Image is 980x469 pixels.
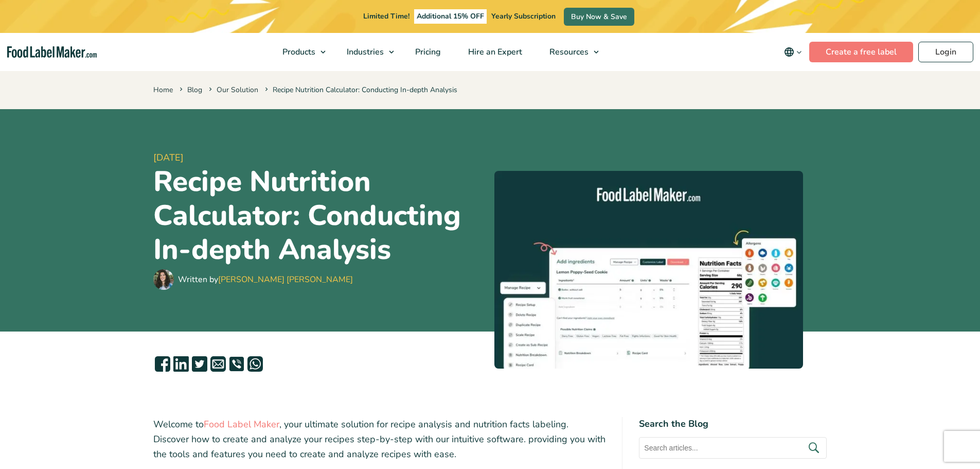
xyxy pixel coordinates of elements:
[536,33,604,71] a: Resources
[153,151,486,165] span: [DATE]
[153,417,606,461] p: Welcome to , your ultimate solution for recipe analysis and nutrition facts labeling. Discover ho...
[639,437,827,459] input: Search articles...
[344,46,385,58] span: Industries
[218,274,353,285] a: [PERSON_NAME] [PERSON_NAME]
[363,11,409,21] span: Limited Time!
[465,46,523,58] span: Hire an Expert
[153,85,173,95] a: Home
[269,33,331,71] a: Products
[414,9,487,24] span: Additional 15% OFF
[263,85,457,95] span: Recipe Nutrition Calculator: Conducting In-depth Analysis
[491,11,556,21] span: Yearly Subscription
[178,273,353,286] div: Written by
[918,42,973,62] a: Login
[279,46,316,58] span: Products
[217,85,258,95] a: Our Solution
[153,269,174,290] img: Maria Abi Hanna - Food Label Maker
[412,46,442,58] span: Pricing
[153,165,486,267] h1: Recipe Nutrition Calculator: Conducting In-depth Analysis
[402,33,452,71] a: Pricing
[564,8,634,26] a: Buy Now & Save
[333,33,399,71] a: Industries
[204,418,279,430] a: Food Label Maker
[187,85,202,95] a: Blog
[546,46,590,58] span: Resources
[639,417,827,431] h4: Search the Blog
[455,33,533,71] a: Hire an Expert
[809,42,913,62] a: Create a free label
